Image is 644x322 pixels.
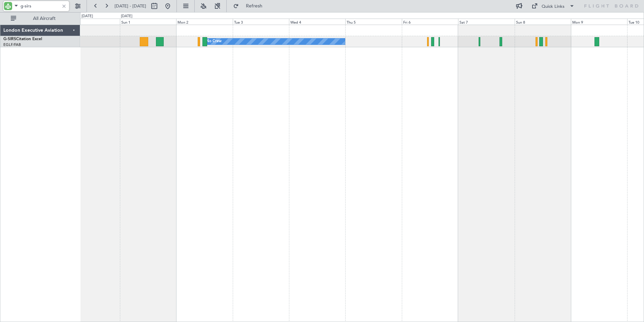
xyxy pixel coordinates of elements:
button: All Aircraft [7,13,73,24]
div: Sat 31 [64,19,120,25]
div: Thu 5 [345,19,401,25]
div: No Crew [206,36,222,47]
div: [DATE] [121,14,132,19]
div: Wed 4 [289,19,345,25]
div: Sat 7 [458,19,514,25]
a: G-SIRSCitation Excel [3,37,42,41]
a: EGLF/FAB [3,42,21,47]
div: Tue 3 [233,19,289,25]
div: Sun 8 [515,19,571,25]
button: Refresh [230,1,270,11]
div: Fri 6 [402,19,458,25]
div: Sun 1 [120,19,176,25]
span: All Aircraft [18,16,71,21]
span: [DATE] - [DATE] [115,3,146,9]
button: Quick Links [528,1,578,11]
div: Mon 2 [176,19,232,25]
span: G-SIRS [3,37,16,41]
input: A/C (Reg. or Type) [21,1,59,11]
span: Refresh [240,4,268,8]
div: Mon 9 [571,19,627,25]
div: Quick Links [542,3,565,10]
div: [DATE] [82,14,93,19]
